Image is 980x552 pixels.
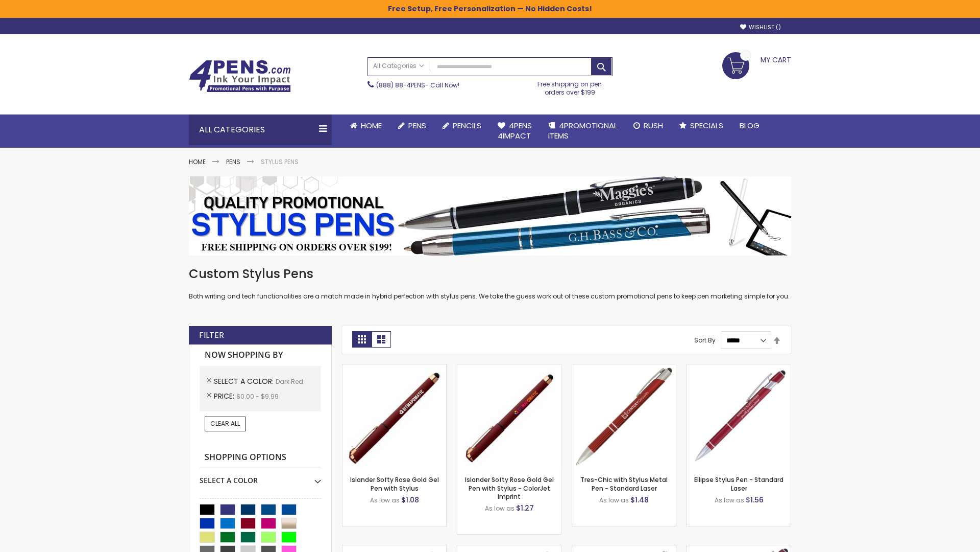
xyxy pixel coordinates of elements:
[694,336,716,344] label: Sort By
[352,331,372,348] strong: Grid
[214,391,236,401] span: Price
[690,120,723,131] span: Specials
[370,496,400,504] span: As low as
[671,114,731,137] a: Specials
[740,24,781,31] a: Wishlist
[236,392,279,401] span: $0.00 - $9.99
[210,419,240,428] span: Clear All
[276,377,303,386] span: Dark Red
[457,364,561,373] a: Islander Softy Rose Gold Gel Pen with Stylus - ColorJet Imprint-Dark Red
[200,344,321,366] strong: Now Shopping by
[199,330,224,341] strong: Filter
[434,114,489,137] a: Pencils
[746,495,764,505] span: $1.56
[205,417,246,431] a: Clear All
[373,62,424,70] span: All Categories
[342,364,446,373] a: Islander Softy Rose Gold Gel Pen with Stylus-Dark Red
[401,495,419,505] span: $1.08
[572,364,676,373] a: Tres-Chic with Stylus Metal Pen - Standard Laser-Dark Red
[342,364,446,468] img: Islander Softy Rose Gold Gel Pen with Stylus-Dark Red
[200,447,321,469] strong: Shopping Options
[644,120,663,131] span: Rush
[465,475,554,500] a: Islander Softy Rose Gold Gel Pen with Stylus - ColorJet Imprint
[694,475,783,492] a: Ellipse Stylus Pen - Standard Laser
[189,114,332,145] div: All Categories
[261,157,299,166] strong: Stylus Pens
[408,120,426,131] span: Pens
[548,120,617,141] span: 4PROMOTIONAL ITEMS
[540,114,625,148] a: 4PROMOTIONALITEMS
[687,364,791,468] img: Ellipse Stylus Pen - Standard Laser-Dark Red
[200,468,321,486] div: Select A Color
[599,496,629,504] span: As low as
[489,114,540,148] a: 4Pens4impact
[361,120,382,131] span: Home
[390,114,434,137] a: Pens
[453,120,481,131] span: Pencils
[498,120,532,141] span: 4Pens 4impact
[457,364,561,468] img: Islander Softy Rose Gold Gel Pen with Stylus - ColorJet Imprint-Dark Red
[368,58,429,75] a: All Categories
[572,364,676,468] img: Tres-Chic with Stylus Metal Pen - Standard Laser-Dark Red
[189,176,791,256] img: Stylus Pens
[189,266,791,301] div: Both writing and tech functionalities are a match made in hybrid perfection with stylus pens. We ...
[189,60,291,93] img: 4Pens Custom Pens and Promotional Products
[485,504,514,513] span: As low as
[376,81,425,89] a: (888) 88-4PENS
[516,503,534,513] span: $1.27
[580,475,668,492] a: Tres-Chic with Stylus Metal Pen - Standard Laser
[376,81,459,89] span: - Call Now!
[350,475,439,492] a: Islander Softy Rose Gold Gel Pen with Stylus
[342,114,390,137] a: Home
[715,496,744,504] span: As low as
[625,114,671,137] a: Rush
[740,120,759,131] span: Blog
[189,157,206,166] a: Home
[630,495,649,505] span: $1.48
[527,76,613,97] div: Free shipping on pen orders over $199
[687,364,791,373] a: Ellipse Stylus Pen - Standard Laser-Dark Red
[226,157,240,166] a: Pens
[189,266,791,282] h1: Custom Stylus Pens
[731,114,768,137] a: Blog
[214,376,276,386] span: Select A Color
